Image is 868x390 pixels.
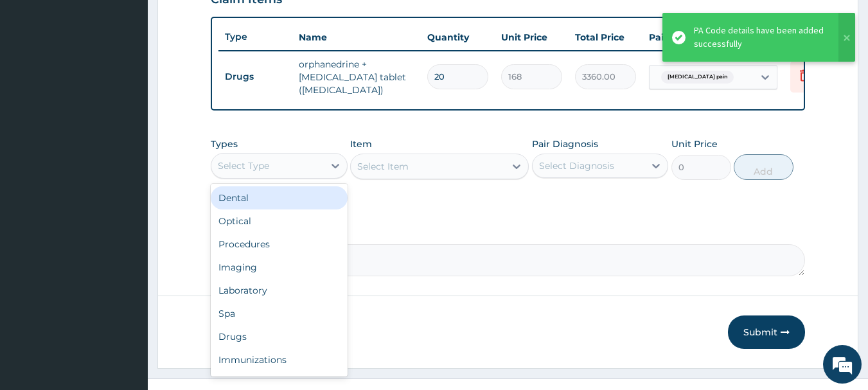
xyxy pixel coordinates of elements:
th: Quantity [421,24,495,50]
span: We're online! [75,114,177,244]
th: Name [292,24,421,50]
th: Pair Diagnosis [642,24,784,50]
div: Optical [211,209,348,233]
th: Type [218,25,292,49]
div: Select Diagnosis [539,159,614,172]
th: Unit Price [495,24,569,50]
label: Item [350,137,372,150]
td: orphanedrine + [MEDICAL_DATA] tablet ([MEDICAL_DATA]) [292,51,421,103]
button: Add [734,154,793,180]
div: Immunizations [211,348,348,371]
span: [MEDICAL_DATA] pain [661,71,734,84]
label: Pair Diagnosis [532,137,598,150]
div: Spa [211,302,348,325]
div: Drugs [211,325,348,348]
div: Procedures [211,233,348,256]
div: Imaging [211,256,348,279]
div: Chat with us now [67,72,216,89]
label: Comment [211,226,806,237]
textarea: Type your message and hit 'Enter' [6,256,245,301]
label: Unit Price [671,137,718,150]
div: Minimize live chat window [211,6,242,37]
td: Drugs [218,65,292,89]
div: Laboratory [211,279,348,302]
div: Dental [211,186,348,209]
img: d_794563401_company_1708531726252_794563401 [24,64,52,96]
div: Select Type [218,159,269,172]
label: Types [211,139,238,150]
button: Submit [728,315,805,349]
div: PA Code details have been added successfully [694,24,826,51]
th: Total Price [569,24,642,50]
